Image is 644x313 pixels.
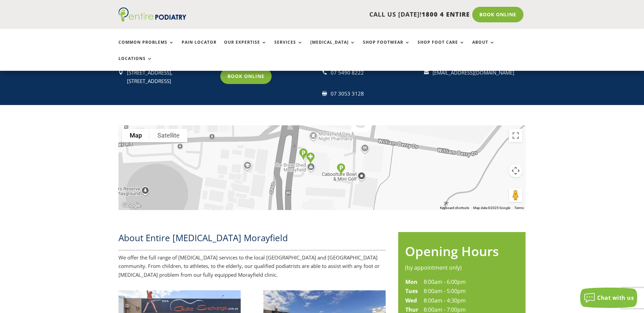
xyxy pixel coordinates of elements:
[405,287,418,295] strong: Tues
[514,206,524,210] a: Terms
[322,70,327,75] span: 
[405,278,418,286] strong: Mon
[363,40,410,55] a: Shop Footwear
[220,68,272,84] a: Book Online
[405,297,417,304] strong: Wed
[423,287,512,296] td: 8:00am - 5:00pm
[597,294,634,301] span: Chat with us
[472,7,523,22] a: Book Online
[509,188,522,202] button: Drag Pegman onto the map to open Street View
[509,164,522,178] button: Map camera controls
[122,129,150,142] button: Show street map
[422,10,470,18] span: 1800 4 ENTIRE
[418,40,465,55] a: Shop Foot Care
[440,206,469,210] button: Keyboard shortcuts
[423,277,512,287] td: 8:00am - 6:00pm
[118,7,186,22] img: logo (1)
[182,40,217,55] a: Pain Locator
[274,40,303,55] a: Services
[331,89,418,98] div: 07 3053 3128
[127,68,214,86] p: [STREET_ADDRESS], [STREET_ADDRESS]
[118,56,152,71] a: Locations
[509,129,522,142] button: Toggle fullscreen view
[473,206,510,210] span: Map data ©2025 Google
[118,232,386,247] h2: About Entire [MEDICAL_DATA] Morayfield
[405,264,519,272] div: (by appointment only)
[580,288,637,308] button: Chat with us
[296,146,310,163] div: Parking
[303,150,317,167] div: Clinic
[213,10,470,19] p: CALL US [DATE]!
[118,40,174,55] a: Common Problems
[334,161,348,178] div: Parking - Back of Building
[423,296,512,306] td: 8:00am - 4:30pm
[120,201,143,210] img: Google
[472,40,495,55] a: About
[118,16,186,23] a: Entire Podiatry
[118,253,386,279] p: We offer the full range of [MEDICAL_DATA] services to the local [GEOGRAPHIC_DATA] and [GEOGRAPHIC...
[331,68,418,77] div: 07 5490 8222
[405,242,519,264] h2: Opening Hours
[322,91,327,96] span: 
[150,129,187,142] button: Show satellite imagery
[424,70,429,75] span: 
[310,40,355,55] a: [MEDICAL_DATA]
[433,69,514,76] a: [EMAIL_ADDRESS][DOMAIN_NAME]
[120,201,143,210] a: Open this area in Google Maps (opens a new window)
[224,40,267,55] a: Our Expertise
[118,70,123,75] span: 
